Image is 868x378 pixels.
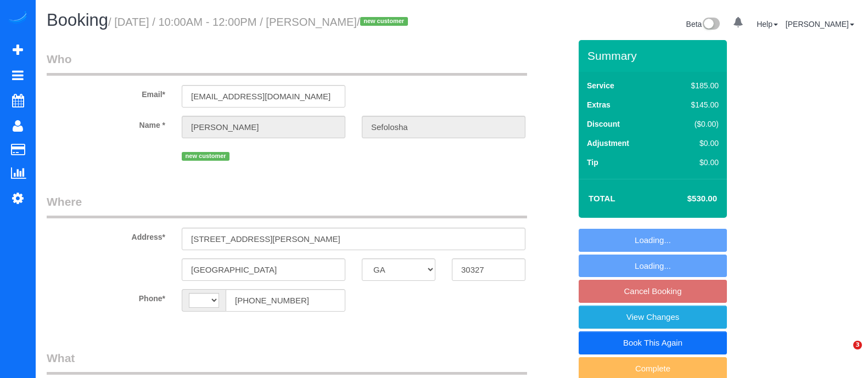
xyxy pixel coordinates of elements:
[668,138,719,149] div: $0.00
[668,119,719,129] div: ($0.00)
[579,306,727,329] a: View Changes
[668,157,719,168] div: $0.00
[362,116,525,138] input: Last Name*
[668,80,719,91] div: $185.00
[757,20,778,29] a: Help
[831,341,857,367] iframe: Intercom live chat
[668,99,719,110] div: $145.00
[452,258,525,281] input: Zip Code*
[702,18,720,32] img: New interface
[226,289,345,312] input: Phone*
[587,80,614,91] label: Service
[47,10,108,30] span: Booking
[587,157,598,168] label: Tip
[357,16,411,28] span: /
[182,258,345,281] input: City*
[38,85,173,100] label: Email*
[360,17,408,26] span: new customer
[38,289,173,304] label: Phone*
[182,116,345,138] input: First Name*
[38,116,173,131] label: Name *
[587,99,611,110] label: Extras
[108,16,411,28] small: / [DATE] / 10:00AM - 12:00PM / [PERSON_NAME]
[853,341,862,349] span: 3
[587,138,629,149] label: Adjustment
[47,194,527,218] legend: Where
[589,194,615,203] strong: Total
[579,331,727,354] a: Book This Again
[786,20,854,29] a: [PERSON_NAME]
[7,11,29,26] img: Automaid Logo
[587,119,620,129] label: Discount
[47,51,527,76] legend: Who
[182,152,229,161] span: new customer
[47,350,527,375] legend: What
[654,194,717,204] h4: $530.00
[587,49,721,62] h3: Summary
[686,20,720,29] a: Beta
[182,85,345,108] input: Email*
[38,228,173,242] label: Address*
